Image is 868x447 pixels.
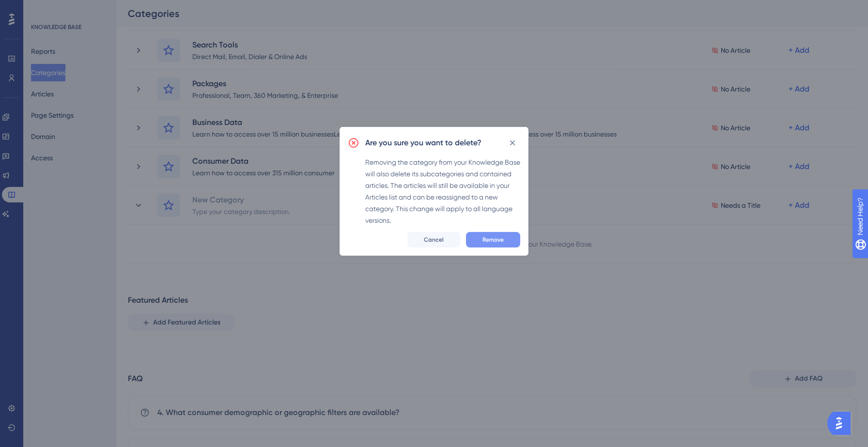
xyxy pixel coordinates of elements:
span: Need Help? [23,2,61,14]
span: Cancel [424,236,444,244]
h2: Are you sure you want to delete? [365,137,481,149]
span: Remove [482,236,504,244]
div: Removing the category from your Knowledge Base will also delete its subcategories and contained a... [365,156,520,226]
iframe: UserGuiding AI Assistant Launcher [827,409,856,438]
